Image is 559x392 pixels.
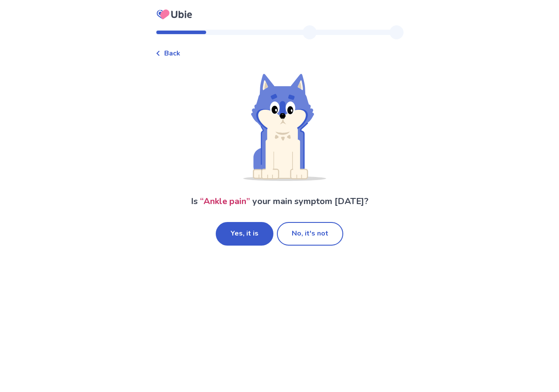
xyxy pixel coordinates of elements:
img: Shiba (Wondering) [233,73,326,181]
span: “ Ankle pain ” [200,195,250,207]
p: Is your main symptom [DATE]? [191,195,369,208]
span: Back [164,48,180,59]
button: No, it's not [277,222,343,246]
button: Yes, it is [216,222,273,246]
